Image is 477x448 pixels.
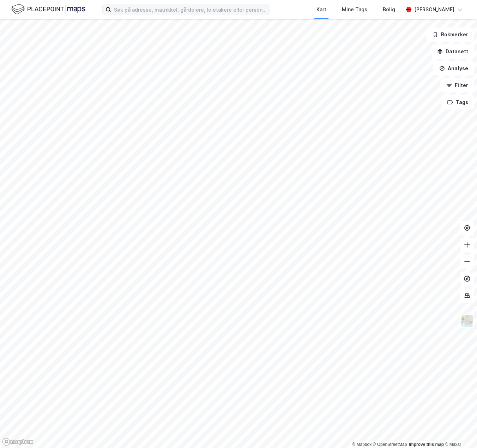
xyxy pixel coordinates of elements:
[316,5,326,14] div: Kart
[342,5,367,14] div: Mine Tags
[2,438,33,446] a: Mapbox homepage
[373,442,407,447] a: OpenStreetMap
[427,28,474,42] button: Bokmerker
[441,95,474,109] button: Tags
[352,442,372,447] a: Mapbox
[409,442,444,447] a: Improve this map
[433,61,474,75] button: Analyse
[111,4,269,15] input: Søk på adresse, matrikkel, gårdeiere, leietakere eller personer
[460,314,474,328] img: Z
[442,414,477,448] div: Kontrollprogram for chat
[383,5,395,14] div: Bolig
[11,3,85,16] img: logo.f888ab2527a4732fd821a326f86c7f29.svg
[431,44,474,59] button: Datasett
[414,5,454,14] div: [PERSON_NAME]
[440,78,474,92] button: Filter
[442,414,477,448] iframe: Chat Widget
